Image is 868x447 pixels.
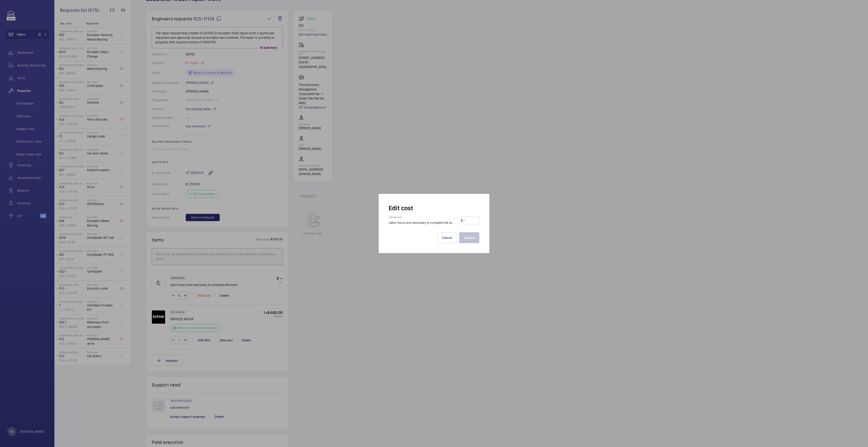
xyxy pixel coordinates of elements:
[437,232,457,243] button: Cancel
[389,216,459,220] h3: Cost by unit
[463,217,478,224] input: --
[389,221,457,225] span: Labor hours are necessary to complete the work.
[389,204,479,212] h2: Edit cost
[459,232,479,243] button: Validate
[461,218,463,223] div: $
